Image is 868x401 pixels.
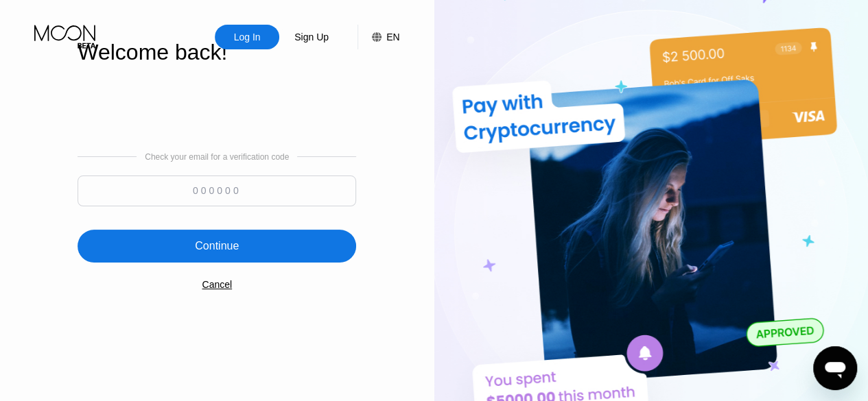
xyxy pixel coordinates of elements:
[293,30,330,44] div: Sign Up
[78,40,356,65] div: Welcome back!
[357,25,399,49] div: EN
[78,175,356,206] input: 000000
[195,239,239,253] div: Continue
[233,30,262,44] div: Log In
[202,279,232,290] div: Cancel
[215,25,279,49] div: Log In
[813,346,857,390] iframe: Przycisk umożliwiający otwarcie okna komunikatora
[145,152,289,162] div: Check your email for a verification code
[78,230,356,263] div: Continue
[386,32,399,42] div: EN
[279,25,344,49] div: Sign Up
